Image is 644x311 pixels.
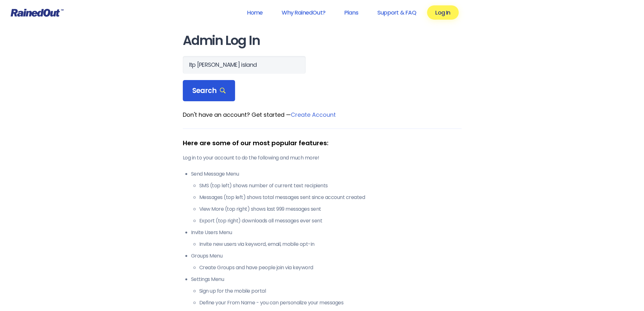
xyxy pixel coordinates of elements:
[199,205,462,213] li: View More (top right) shows last 999 messages sent
[239,5,271,20] a: Home
[183,138,462,148] div: Here are some of our most popular features:
[291,111,336,119] a: Create Account
[199,194,462,201] li: Messages (top left) shows total messages sent since account created
[191,229,462,248] li: Invite Users Menu
[199,217,462,225] li: Export (top right) downloads all messages ever sent
[369,5,424,20] a: Support & FAQ
[191,170,462,225] li: Send Message Menu
[183,34,462,48] h1: Admin Log In
[199,240,462,248] li: Invite new users via keyword, email, mobile opt-in
[191,252,462,271] li: Groups Menu
[183,154,462,162] p: Log in to your account to do the following and much more!
[336,5,367,20] a: Plans
[199,299,462,307] li: Define your From Name - you can personalize your messages
[183,56,306,74] input: Search Orgs…
[199,264,462,271] li: Create Groups and have people join via keyword
[192,86,226,95] span: Search
[183,80,235,102] div: Search
[273,5,334,20] a: Why RainedOut?
[199,182,462,190] li: SMS (top left) shows number of current text recipients
[427,5,458,20] a: Log In
[199,287,462,295] li: Sign up for the mobile portal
